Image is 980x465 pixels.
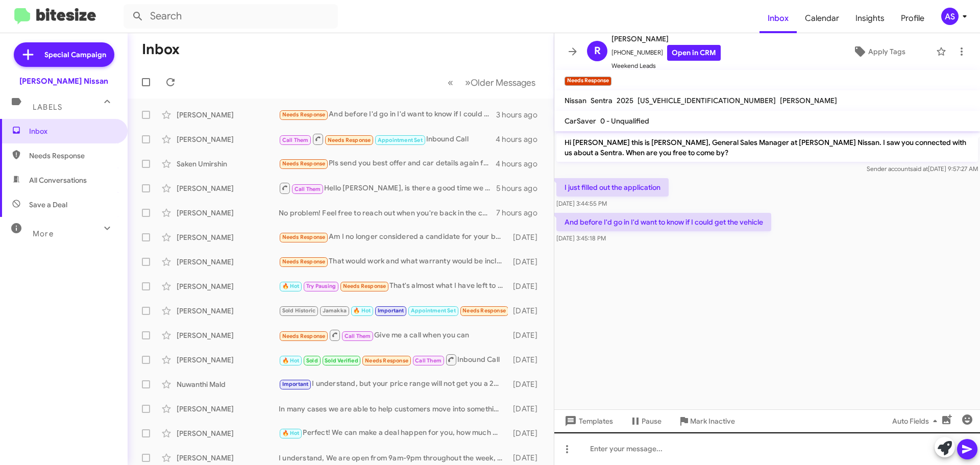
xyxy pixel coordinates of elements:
[670,412,743,430] button: Mark Inactive
[177,110,279,120] div: [PERSON_NAME]
[556,213,771,231] p: And before I'd go in I'd want to know if I could get the vehicle
[279,404,508,414] div: In many cases we are able to help customers move into something newer with the same or even a low...
[508,257,546,267] div: [DATE]
[177,306,279,316] div: [PERSON_NAME]
[177,404,279,414] div: [PERSON_NAME]
[508,355,546,365] div: [DATE]
[508,453,546,463] div: [DATE]
[508,232,546,242] div: [DATE]
[759,4,797,33] a: Inbox
[884,412,949,430] button: Auto Fields
[279,158,496,169] div: Pls send you best offer and car details again for me to make decision between 5-6 options
[465,76,471,89] span: »
[378,137,423,143] span: Appointment Set
[29,126,116,136] span: Inbox
[933,8,969,25] button: AS
[508,379,546,389] div: [DATE]
[556,178,669,197] p: I just filled out the application
[282,234,326,240] span: Needs Response
[893,4,933,33] span: Profile
[282,357,300,364] span: 🔥 Hot
[279,208,496,218] div: No problem! Feel free to reach out when you're back in the country. Looking forward to helping yo...
[611,45,721,61] span: [PHONE_NUMBER]
[508,428,546,438] div: [DATE]
[29,175,87,185] span: All Conversations
[556,133,978,162] p: Hi [PERSON_NAME] this is [PERSON_NAME], General Sales Manager at [PERSON_NAME] Nissan. I saw you ...
[177,159,279,169] div: Saken Umirshin
[345,333,371,339] span: Call Them
[642,412,661,430] span: Pause
[279,453,508,463] div: I understand, We are open from 9am-9pm throughout the week, and from 9am-8pm [DATE]! Does this he...
[124,4,338,29] input: Search
[19,76,108,86] div: [PERSON_NAME] Nissan
[442,72,459,93] button: Previous
[554,412,621,430] button: Templates
[508,330,546,340] div: [DATE]
[797,4,847,33] a: Calendar
[496,110,546,120] div: 3 hours ago
[177,453,279,463] div: [PERSON_NAME]
[780,96,837,105] span: [PERSON_NAME]
[462,307,506,314] span: Needs Response
[279,305,508,316] div: Yes sir My grandson needs a car and my co worker
[177,257,279,267] div: [PERSON_NAME]
[29,200,67,210] span: Save a Deal
[177,379,279,389] div: Nuwanthi Mald
[638,96,776,105] span: [US_VEHICLE_IDENTIFICATION_NUMBER]
[496,159,546,169] div: 4 hours ago
[594,43,601,59] span: R
[279,353,508,366] div: Inbound Call
[279,256,508,267] div: That would work and what warranty would be included?
[591,96,612,105] span: Sentra
[177,183,279,193] div: [PERSON_NAME]
[411,307,456,314] span: Appointment Set
[941,8,959,25] div: AS
[471,77,535,88] span: Older Messages
[177,428,279,438] div: [PERSON_NAME]
[29,151,116,161] span: Needs Response
[556,234,606,242] span: [DATE] 3:45:18 PM
[177,134,279,144] div: [PERSON_NAME]
[353,307,371,314] span: 🔥 Hot
[279,378,508,390] div: I understand, but your price range will not get you a 2025 SV, if everybody has their S models ab...
[556,200,607,207] span: [DATE] 3:44:55 PM
[177,281,279,291] div: [PERSON_NAME]
[847,4,893,33] a: Insights
[306,357,318,364] span: Sold
[279,280,508,292] div: That's almost what I have left to payoff my car, not a good deal !
[279,109,496,120] div: And before I'd go in I'd want to know if I could get the vehicle
[279,133,496,145] div: Inbound Call
[282,137,309,143] span: Call Them
[508,281,546,291] div: [DATE]
[177,330,279,340] div: [PERSON_NAME]
[690,412,735,430] span: Mark Inactive
[378,307,404,314] span: Important
[868,42,905,61] span: Apply Tags
[611,33,721,45] span: [PERSON_NAME]
[565,116,596,126] span: CarSaver
[177,208,279,218] div: [PERSON_NAME]
[282,283,300,289] span: 🔥 Hot
[508,404,546,414] div: [DATE]
[565,77,611,86] small: Needs Response
[600,116,649,126] span: 0 - Unqualified
[496,183,546,193] div: 5 hours ago
[343,283,386,289] span: Needs Response
[611,61,721,71] span: Weekend Leads
[282,333,326,339] span: Needs Response
[621,412,670,430] button: Pause
[496,208,546,218] div: 7 hours ago
[328,137,371,143] span: Needs Response
[282,430,300,436] span: 🔥 Hot
[508,306,546,316] div: [DATE]
[282,160,326,167] span: Needs Response
[44,50,106,60] span: Special Campaign
[282,258,326,265] span: Needs Response
[459,72,542,93] button: Next
[565,96,586,105] span: Nissan
[177,232,279,242] div: [PERSON_NAME]
[867,165,978,173] span: Sender account [DATE] 9:57:27 AM
[448,76,453,89] span: «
